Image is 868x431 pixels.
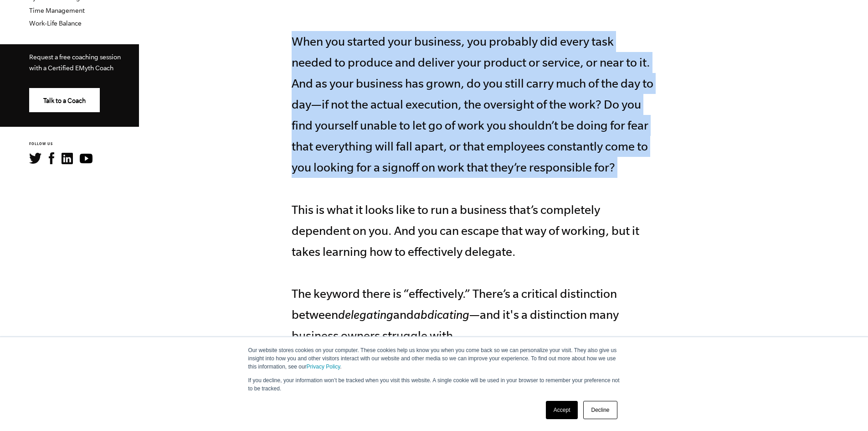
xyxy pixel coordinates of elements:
img: YouTube [80,154,92,163]
h6: FOLLOW US [29,141,139,147]
p: Our website stores cookies on your computer. These cookies help us know you when you come back so... [248,346,620,371]
p: If you decline, your information won’t be tracked when you visit this website. A single cookie wi... [248,376,620,393]
a: Time Management [29,7,85,14]
a: Accept [546,401,578,419]
i: abdicating [414,308,469,321]
span: Talk to a Coach [43,97,86,104]
i: delegating [338,308,393,321]
p: When you started your business, you probably did every task needed to produce and deliver your pr... [292,31,656,346]
img: Facebook [49,152,54,164]
p: Request a free coaching session with a Certified EMyth Coach [29,52,124,73]
a: Privacy Policy [307,363,340,370]
a: Talk to a Coach [29,88,100,112]
a: Work-Life Balance [29,20,82,27]
a: Decline [583,401,617,419]
img: LinkedIn [62,153,73,164]
img: Twitter [29,153,41,164]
